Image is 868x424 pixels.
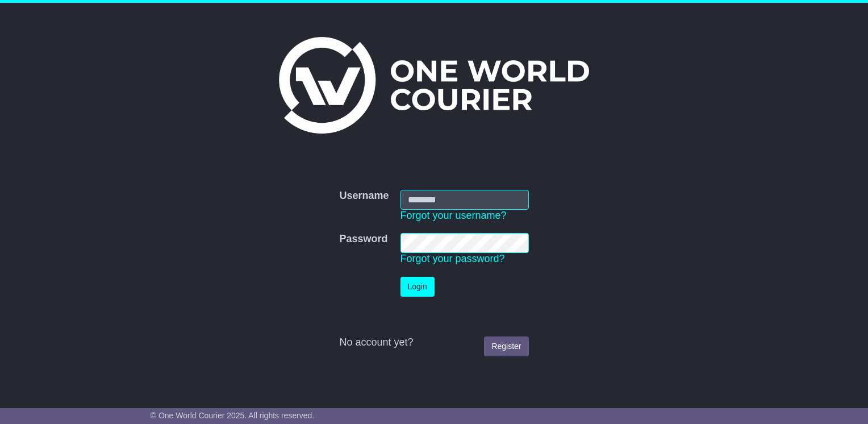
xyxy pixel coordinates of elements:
[400,210,507,221] a: Forgot your username?
[484,336,528,356] a: Register
[279,37,589,134] img: One World
[339,336,528,349] div: No account yet?
[400,253,505,264] a: Forgot your password?
[151,411,315,420] span: © One World Courier 2025. All rights reserved.
[339,190,389,202] label: Username
[400,277,435,297] button: Login
[339,233,387,246] label: Password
